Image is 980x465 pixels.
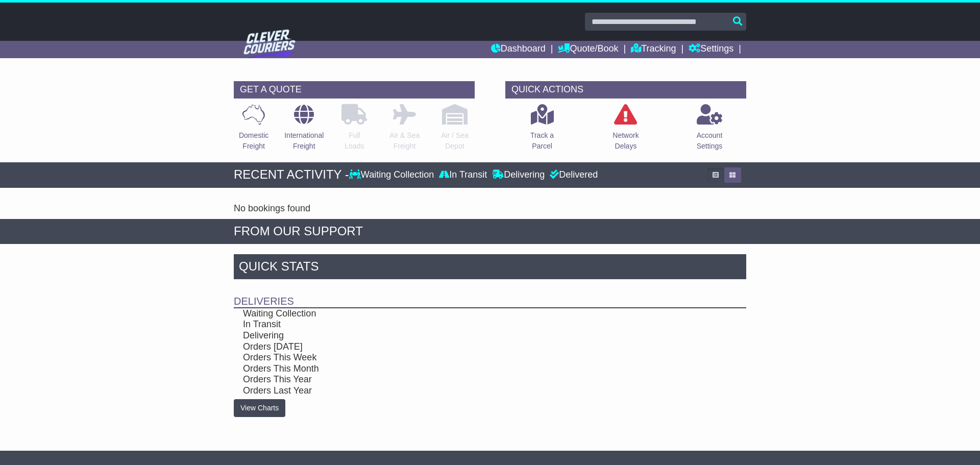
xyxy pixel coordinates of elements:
td: Orders [DATE] [234,341,696,353]
a: Track aParcel [530,104,554,157]
div: Quick Stats [234,254,746,282]
div: Waiting Collection [349,169,436,181]
a: Settings [689,41,733,58]
a: InternationalFreight [284,104,324,157]
div: Delivered [547,169,598,181]
td: Orders Last Year [234,385,696,397]
p: International Freight [284,130,324,152]
div: RECENT ACTIVITY - [234,167,349,182]
td: Waiting Collection [234,308,696,320]
a: Quote/Book [558,41,618,58]
td: Deliveries [234,282,746,308]
a: Dashboard [491,41,546,58]
div: In Transit [436,169,489,181]
td: Orders This Month [234,363,696,375]
div: FROM OUR SUPPORT [234,224,746,239]
div: QUICK ACTIONS [505,81,746,99]
td: In Transit [234,319,696,330]
div: No bookings found [234,203,746,214]
p: Air / Sea Depot [441,130,469,152]
td: Orders This Year [234,374,696,385]
a: DomesticFreight [238,104,269,157]
a: AccountSettings [696,104,723,157]
p: Track a Parcel [530,130,554,152]
a: NetworkDelays [612,104,639,157]
p: Domestic Freight [239,130,268,152]
p: Full Loads [341,130,367,152]
a: View Charts [234,399,285,417]
p: Air & Sea Freight [389,130,420,152]
td: Orders This Week [234,352,696,363]
div: GET A QUOTE [234,81,475,99]
p: Network Delays [612,130,639,152]
td: Delivering [234,330,696,341]
div: Delivering [489,169,547,181]
a: Tracking [631,41,676,58]
p: Account Settings [697,130,723,152]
